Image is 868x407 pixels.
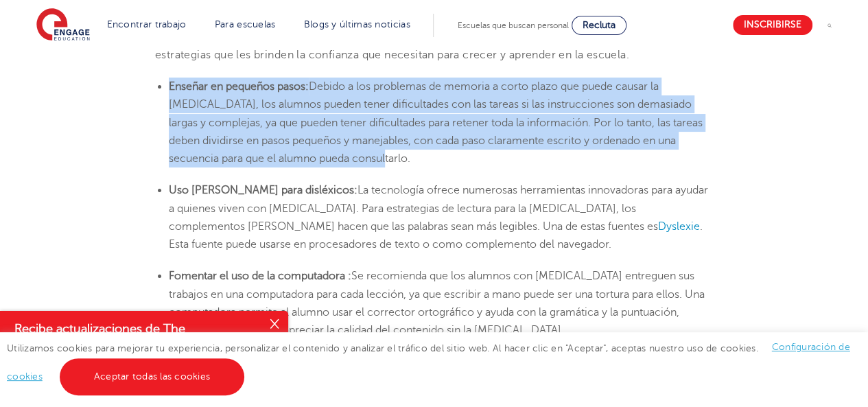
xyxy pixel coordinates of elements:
[658,220,700,233] a: Dyslexie
[304,19,410,30] a: Blogs y últimas noticias
[7,342,758,353] font: Utilizamos cookies para mejorar tu experiencia, personalizar el contenido y analizar el tráfico d...
[733,15,812,35] a: Inscribirse
[60,358,244,395] a: Aceptar todas las cookies
[155,12,685,61] font: Los estudiantes disléxicos pueden prosperar en el aula con el apoyo adecuado de sus profesores. C...
[572,16,626,35] a: Recluta
[169,80,703,165] font: Debido a los problemas de memoria a corto plazo que puede causar la [MEDICAL_DATA], los alumnos p...
[348,270,351,282] font: :
[94,371,210,382] font: Aceptar todas las cookies
[169,270,345,282] font: Fomentar el uso de la computadora
[169,270,705,336] font: Se recomienda que los alumnos con [MEDICAL_DATA] entreguen sus trabajos en una computadora para c...
[458,21,569,30] font: Escuelas que buscan personal
[36,8,90,43] img: Educación comprometida
[169,80,309,93] font: Enseñar en pequeños pasos:
[169,184,708,233] font: La tecnología ofrece numerosas herramientas innovadoras para ayudar a quienes viven con [MEDICAL_...
[744,20,801,30] font: Inscribirse
[107,19,187,30] a: Encontrar trabajo
[169,184,357,196] font: Uso [PERSON_NAME] para disléxicos:
[261,311,288,338] button: Cerca
[14,322,185,353] font: Recibe actualizaciones de The [GEOGRAPHIC_DATA]
[215,19,276,30] a: Para escuelas
[583,20,615,30] font: Recluta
